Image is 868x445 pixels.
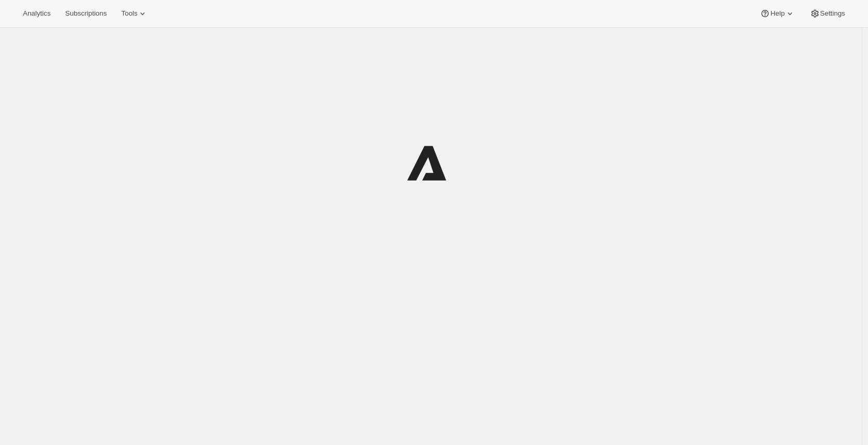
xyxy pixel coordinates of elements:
[804,6,851,21] button: Settings
[65,9,107,18] span: Subscriptions
[121,9,137,18] span: Tools
[754,6,801,21] button: Help
[820,9,845,18] span: Settings
[23,9,50,18] span: Analytics
[115,6,154,21] button: Tools
[770,9,784,18] span: Help
[59,6,113,21] button: Subscriptions
[17,6,57,21] button: Analytics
